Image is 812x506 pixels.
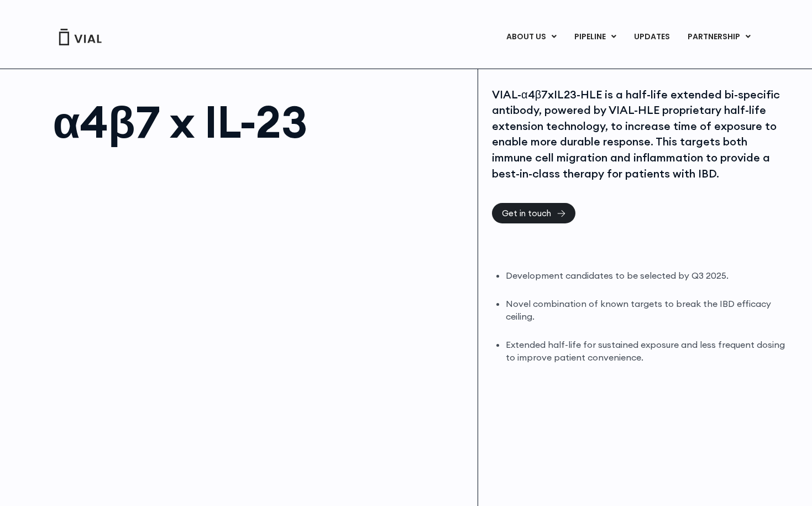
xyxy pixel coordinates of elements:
[497,28,565,46] a: ABOUT USMenu Toggle
[53,100,467,144] h1: α4β7 x IL-23
[492,203,575,223] a: Get in touch
[565,28,625,46] a: PIPELINEMenu Toggle
[506,338,787,364] li: Extended half-life for sustained exposure and less frequent dosing to improve patient convenience.
[625,28,678,46] a: UPDATES
[506,269,787,282] li: Development candidates to be selected by Q3 2025.
[492,87,787,182] div: VIAL-α4β7xIL23-HLE is a half-life extended bi-specific antibody, powered by VIAL-HLE proprietary ...
[679,28,759,46] a: PARTNERSHIPMenu Toggle
[506,298,787,323] li: Novel combination of known targets to break the IBD efficacy ceiling.
[58,29,102,45] img: Vial Logo
[502,209,551,217] span: Get in touch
